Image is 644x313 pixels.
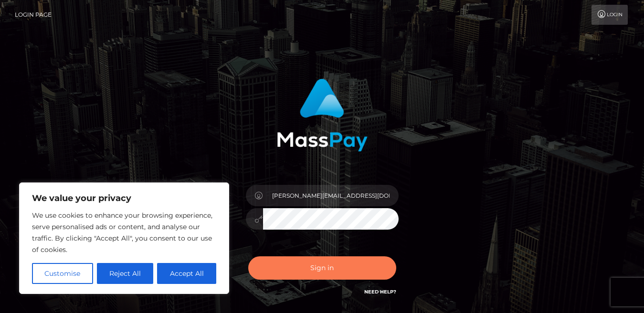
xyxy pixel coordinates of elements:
a: Login [591,5,628,25]
button: Reject All [97,263,154,284]
button: Accept All [157,263,216,284]
p: We value your privacy [32,192,216,204]
div: We value your privacy [19,182,229,294]
button: Customise [32,263,93,284]
button: Sign in [248,256,396,280]
a: Login Page [15,5,52,25]
input: Username... [263,185,399,206]
img: MassPay Login [277,79,368,151]
a: Need Help? [364,289,396,295]
p: We use cookies to enhance your browsing experience, serve personalised ads or content, and analys... [32,210,216,255]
